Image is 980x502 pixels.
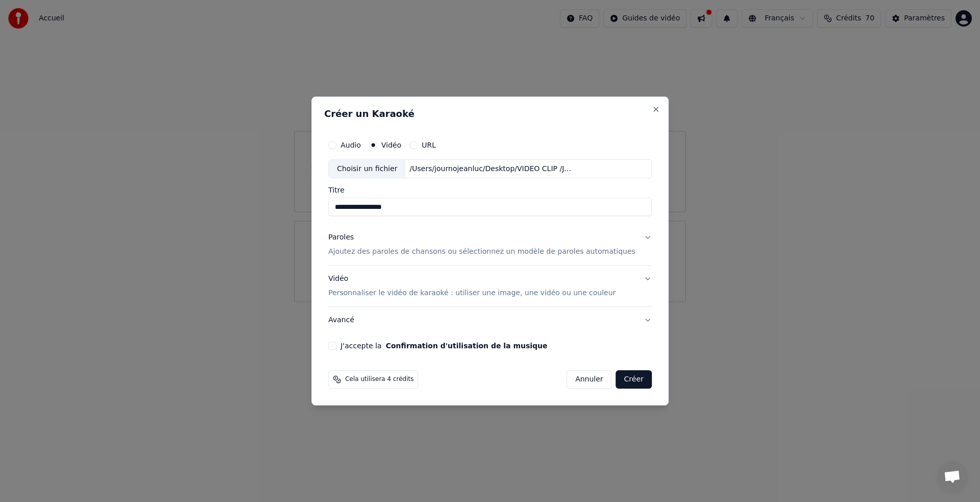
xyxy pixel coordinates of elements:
[340,141,361,149] label: Audio
[381,141,401,149] label: Vidéo
[422,141,436,149] label: URL
[386,342,548,349] button: J'accepte la
[324,109,656,118] h2: Créer un Karaoké
[328,266,652,307] button: VidéoPersonnaliser le vidéo de karaoké : utiliser une image, une vidéo ou une couleur
[406,164,579,174] div: /Users/journojeanluc/Desktop/VIDEO CLIP /JAMSOU TOP 1 TPLM .mov
[328,225,652,266] button: ParolesAjoutez des paroles de chansons ou sélectionnez un modèle de paroles automatiques
[328,233,354,243] div: Paroles
[328,187,652,194] label: Titre
[345,375,413,384] span: Cela utilisera 4 crédits
[328,274,616,299] div: Vidéo
[328,247,635,257] p: Ajoutez des paroles de chansons ou sélectionnez un modèle de paroles automatiques
[328,307,652,333] button: Avancé
[567,370,611,389] button: Annuler
[328,288,616,298] p: Personnaliser le vidéo de karaoké : utiliser une image, une vidéo ou une couleur
[329,160,405,178] div: Choisir un fichier
[340,342,547,349] label: J'accepte la
[616,370,652,389] button: Créer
